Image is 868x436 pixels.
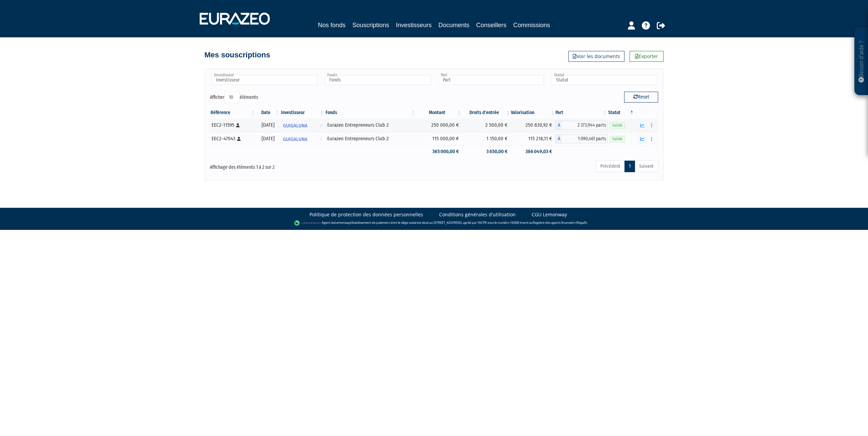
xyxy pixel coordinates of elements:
i: [Français] Personne physique [237,137,241,141]
a: Registre des agents financiers (Regafi) [533,220,587,225]
a: 1 [624,161,635,172]
p: Besoin d'aide ? [857,31,865,92]
label: Afficher éléments [210,92,258,103]
a: Souscriptions [352,20,389,31]
span: 2 373,944 parts [562,121,607,130]
th: Statut : activer pour trier la colonne par ordre d&eacute;croissant [607,107,635,119]
a: Commissions [513,20,550,30]
a: GUIGALUNA [280,119,325,132]
span: GUIGALUNA [283,120,307,132]
span: A [555,134,562,143]
td: 2 500,00 € [462,119,511,132]
td: 366 049,03 € [511,146,555,158]
div: A - Eurazeo Entrepreneurs Club 2 [555,134,607,143]
h4: Mes souscriptions [204,51,270,59]
button: Reset [624,92,658,103]
select: Afficheréléments [224,92,240,103]
a: Lemonway [335,220,350,225]
td: 115 218,11 € [511,132,555,146]
i: Voir l'investisseur [320,120,322,132]
div: Eurazeo Entrepreneurs Club 2 [327,135,414,142]
th: Fonds: activer pour trier la colonne par ordre croissant [325,107,416,119]
td: 365 000,00 € [416,146,462,158]
i: [Français] Personne physique [236,123,240,127]
td: 3 650,00 € [462,146,511,158]
a: Documents [438,20,469,30]
div: [DATE] [258,122,278,129]
a: CGU Lemonway [532,211,567,218]
span: GUIGALUNA [283,133,307,146]
a: GUIGALUNA [280,132,325,146]
div: EEC2-11595 [212,122,253,129]
a: Conditions générales d'utilisation [439,211,516,218]
span: Valide [610,136,625,142]
td: 1 150,00 € [462,132,511,146]
i: Voir l'investisseur [320,133,322,146]
td: 250 000,00 € [416,119,462,132]
div: A - Eurazeo Entrepreneurs Club 2 [555,121,607,130]
div: - Agent de (établissement de paiement dont le siège social est situé au [STREET_ADDRESS], agréé p... [7,220,861,226]
div: Eurazeo Entrepreneurs Club 2 [327,122,414,129]
div: EEC2-47043 [212,135,253,142]
a: Exporter [630,51,664,62]
td: 115 000,00 € [416,132,462,146]
a: Nos fonds [318,20,346,30]
a: Voir les documents [568,51,624,62]
a: Investisseurs [396,20,432,30]
th: Investisseur: activer pour trier la colonne par ordre croissant [280,107,325,119]
img: 1732889491-logotype_eurazeo_blanc_rvb.png [200,13,270,25]
div: [DATE] [258,135,278,142]
td: 250 830,92 € [511,119,555,132]
span: 1 090,461 parts [562,134,607,143]
th: Part: activer pour trier la colonne par ordre croissant [555,107,607,119]
a: Conseillers [476,20,506,30]
th: Montant: activer pour trier la colonne par ordre croissant [416,107,462,119]
div: Affichage des éléments 1 à 2 sur 2 [210,160,391,171]
span: Valide [610,122,625,129]
img: logo-lemonway.png [294,220,320,226]
th: Valorisation: activer pour trier la colonne par ordre croissant [511,107,555,119]
th: Référence : activer pour trier la colonne par ordre croissant [210,107,256,119]
th: Droits d'entrée: activer pour trier la colonne par ordre croissant [462,107,511,119]
span: A [555,121,562,130]
a: Politique de protection des données personnelles [310,211,423,218]
th: Date: activer pour trier la colonne par ordre croissant [256,107,280,119]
